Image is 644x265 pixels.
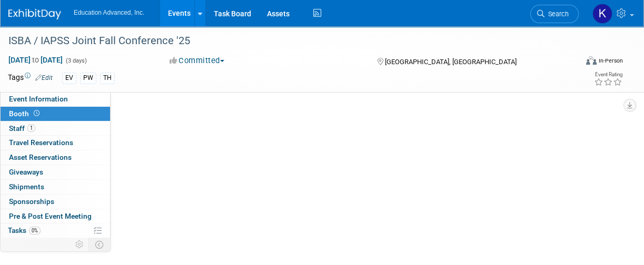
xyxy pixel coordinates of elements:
[27,124,35,132] span: 1
[1,121,110,136] a: Staff1
[598,57,623,65] div: In-Person
[9,109,42,118] span: Booth
[9,212,92,220] span: Pre & Post Event Meeting
[65,57,87,64] span: (3 days)
[35,74,53,81] a: Edit
[9,95,68,103] span: Event Information
[9,153,72,161] span: Asset Reservations
[586,56,597,65] img: Format-Inperson.png
[32,109,42,117] span: Booth not reserved yet
[80,73,96,84] div: PW
[89,238,111,251] td: Toggle Event Tabs
[385,58,517,66] span: [GEOGRAPHIC_DATA], [GEOGRAPHIC_DATA]
[8,55,63,65] span: [DATE] [DATE]
[31,56,41,64] span: to
[1,223,110,238] a: Tasks0%
[9,197,54,206] span: Sponsorships
[592,4,612,24] img: Kim Tunnell
[1,180,110,194] a: Shipments
[8,72,53,84] td: Tags
[544,10,569,18] span: Search
[74,9,144,16] span: Education Advanced, Inc.
[1,165,110,179] a: Giveaways
[5,32,570,50] div: ISBA / IAPSS Joint Fall Conference '25
[71,238,89,251] td: Personalize Event Tab Strip
[1,92,110,106] a: Event Information
[9,138,73,147] span: Travel Reservations
[533,55,623,70] div: Event Format
[29,227,41,235] span: 0%
[9,124,35,132] span: Staff
[62,73,76,84] div: EV
[9,168,43,176] span: Giveaways
[1,150,110,165] a: Asset Reservations
[1,209,110,223] a: Pre & Post Event Meeting
[100,73,115,84] div: TH
[530,5,579,23] a: Search
[8,226,41,235] span: Tasks
[594,72,622,77] div: Event Rating
[1,107,110,121] a: Booth
[166,55,229,66] button: Committed
[1,195,110,209] a: Sponsorships
[1,136,110,150] a: Travel Reservations
[9,182,44,191] span: Shipments
[8,9,61,19] img: ExhibitDay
